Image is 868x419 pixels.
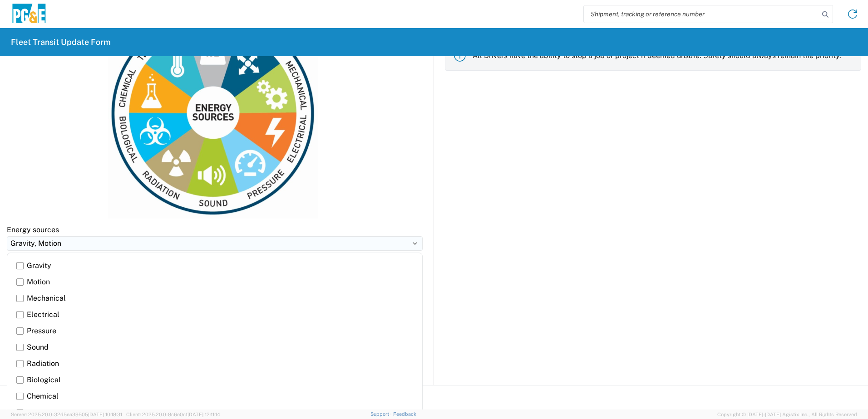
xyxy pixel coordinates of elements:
[16,356,413,372] label: Radiation
[16,258,413,274] label: Gravity
[370,411,393,417] a: Support
[393,411,416,417] a: Feedback
[16,307,413,323] label: Electrical
[16,274,413,290] label: Motion
[16,323,413,339] label: Pressure
[717,410,857,419] span: Copyright © [DATE]-[DATE] Agistix Inc., All Rights Reserved
[88,412,122,417] span: [DATE] 10:18:31
[7,225,59,235] label: Energy sources
[16,388,413,404] label: Chemical
[126,412,220,417] span: Client: 2025.20.0-8c6e0cf
[584,5,819,23] input: Shipment, tracking or reference number
[11,4,47,25] img: pge
[11,37,111,48] h2: Fleet Transit Update Form
[11,412,122,417] span: Server: 2025.20.0-32d5ea39505
[16,290,413,307] label: Mechanical
[16,339,413,356] label: Sound
[16,372,413,388] label: Biological
[187,412,220,417] span: [DATE] 12:11:14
